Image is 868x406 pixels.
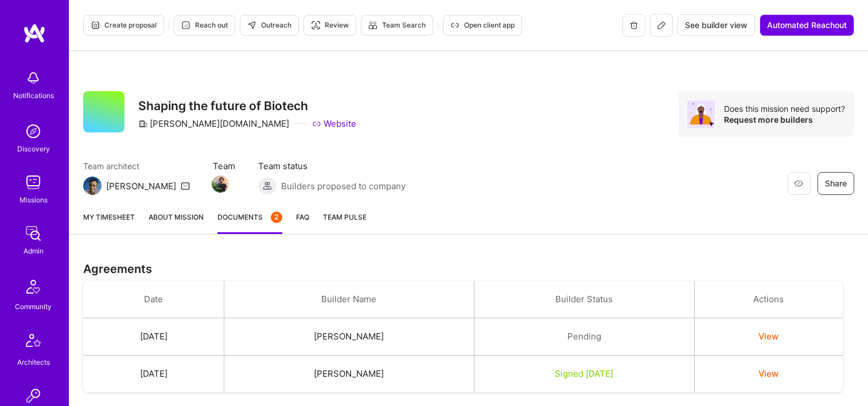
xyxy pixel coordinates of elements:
button: Open client app [443,15,522,36]
div: Request more builders [724,114,845,125]
img: logo [23,23,46,44]
a: Team Pulse [323,211,367,234]
img: discovery [22,120,45,143]
img: Team Architect [83,177,102,195]
th: Actions [694,281,842,318]
div: Does this mission need support? [724,103,845,114]
div: [PERSON_NAME][DOMAIN_NAME] [138,118,289,130]
img: Community [20,273,47,300]
span: Builders proposed to company [281,180,406,192]
div: Admin [24,245,44,257]
i: icon Mail [181,181,190,190]
span: Reach out [181,20,228,30]
button: Review [303,15,356,36]
span: Automated Reachout [767,19,847,31]
img: admin teamwork [22,222,45,245]
div: Discovery [17,143,50,155]
i: icon CompanyGray [138,119,147,128]
th: Builder Name [224,281,474,318]
img: Team Member Avatar [212,175,229,193]
button: Share [818,172,854,195]
button: See builder view [678,14,755,36]
a: Documents2 [217,211,282,234]
span: Team [213,160,235,172]
button: Team Search [361,15,433,36]
span: Outreach [247,20,291,30]
div: Missions [20,194,48,206]
span: Team Search [368,20,426,30]
button: Create proposal [83,15,164,36]
td: [DATE] [83,318,224,356]
a: My timesheet [83,211,135,234]
button: View [758,368,779,380]
td: [PERSON_NAME] [224,356,474,393]
a: Team Member Avatar [213,174,228,194]
button: View [758,330,779,342]
h3: Agreements [83,262,854,276]
i: icon EyeClosed [794,179,803,188]
th: Date [83,281,224,318]
span: Team Pulse [323,213,367,221]
span: Open client app [450,20,515,30]
img: Builders proposed to company [258,177,277,195]
a: Website [312,118,356,130]
img: Architects [20,329,47,356]
td: [PERSON_NAME] [224,318,474,356]
img: teamwork [22,171,45,194]
div: 2 [271,212,282,223]
h3: Shaping the future of Biotech [138,99,356,113]
div: [PERSON_NAME] [106,180,176,192]
div: Notifications [13,89,54,101]
button: Automated Reachout [760,14,854,36]
span: See builder view [685,19,748,31]
img: bell [22,67,45,89]
div: Pending [488,330,680,342]
i: icon Proposal [91,21,100,30]
a: FAQ [296,211,309,234]
i: icon Targeter [311,21,320,30]
div: Signed [DATE] [488,368,680,380]
span: Team architect [83,160,190,172]
div: Community [15,300,52,313]
span: Team status [258,160,406,172]
div: Architects [17,356,50,368]
button: Reach out [174,15,235,36]
span: Create proposal [91,20,157,30]
button: Outreach [240,15,299,36]
td: [DATE] [83,356,224,393]
img: Avatar [687,100,715,128]
a: About Mission [149,211,204,234]
span: Share [825,178,847,189]
th: Builder Status [474,281,694,318]
span: Review [311,20,349,30]
span: Documents [217,211,282,223]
